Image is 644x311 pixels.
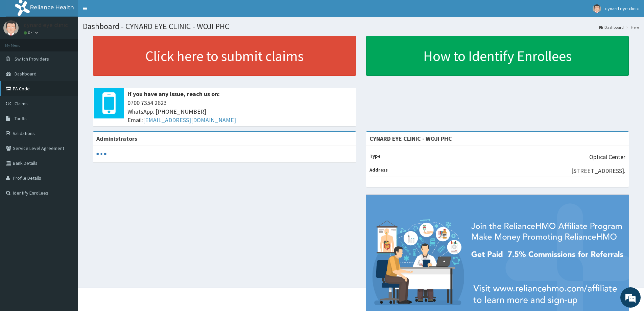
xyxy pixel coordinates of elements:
[93,36,356,76] a: Click here to submit claims
[593,4,601,13] img: User Image
[369,167,388,173] b: Address
[366,36,629,76] a: How to Identify Enrollees
[3,20,19,36] img: User Image
[369,153,381,159] b: Type
[15,101,28,107] span: Claims
[96,135,137,142] b: Administrators
[624,24,639,30] li: Here
[143,116,236,124] a: [EMAIL_ADDRESS][DOMAIN_NAME]
[599,24,624,30] a: Dashboard
[15,71,37,77] span: Dashboard
[24,22,68,28] p: cynard eye clinic
[605,5,639,12] span: cynard eye clinic
[24,30,40,35] a: Online
[83,22,639,31] h1: Dashboard - CYNARD EYE CLINIC - WOJI PHC
[15,115,27,121] span: Tariffs
[96,149,106,159] svg: audio-loading
[369,135,452,142] strong: CYNARD EYE CLINIC - WOJI PHC
[571,166,625,175] p: [STREET_ADDRESS].
[589,153,625,161] p: Optical Center
[127,90,220,98] b: If you have any issue, reach us on:
[15,56,49,62] span: Switch Providers
[127,98,353,125] span: 0700 7354 2623 WhatsApp: [PHONE_NUMBER] Email:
